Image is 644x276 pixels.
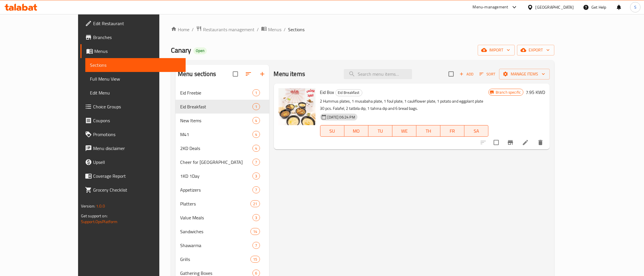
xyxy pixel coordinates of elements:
li: / [192,26,194,33]
button: SA [464,125,488,137]
span: Grills [180,256,250,263]
button: Manage items [499,69,550,79]
h6: 7.95 KWD [526,88,545,96]
span: 7 [253,187,259,193]
a: Full Menu View [85,72,186,86]
div: M414 [176,127,269,141]
span: 3 [253,173,259,179]
img: Eid Box [278,88,315,125]
span: 15 [251,257,259,262]
span: Eid Breakfast [336,89,362,96]
a: Branches [80,30,186,44]
span: 4 [253,146,259,151]
span: Choice Groups [93,103,181,110]
span: SU [323,127,342,135]
span: Edit Restaurant [93,20,181,27]
span: Sections [90,62,181,68]
a: Choice Groups [80,100,186,114]
div: items [252,145,260,152]
span: M41 [180,131,252,138]
div: items [252,186,260,193]
span: Select to update [490,136,502,149]
span: TH [419,127,438,135]
span: Select section [445,68,457,80]
div: items [252,173,260,179]
span: 1 [253,90,259,96]
span: Edit Menu [90,89,181,96]
div: items [250,200,260,207]
a: Menu disclaimer [80,141,186,155]
span: S [634,4,636,10]
div: items [252,103,260,110]
span: New Items [180,117,252,124]
a: Menus [80,44,186,58]
div: Grills15 [176,252,269,266]
span: Eid Breakfast [180,103,252,110]
button: export [517,45,554,55]
span: 7 [253,160,259,165]
div: Platters21 [176,197,269,211]
span: Upsell [93,159,181,166]
a: Coupons [80,114,186,127]
span: Canary [171,44,191,57]
span: Menus [268,26,281,33]
div: Sandwiches14 [176,225,269,238]
span: export [522,47,550,54]
span: 4 [253,132,259,137]
span: Open [193,48,207,53]
span: Full Menu View [90,75,181,82]
span: 14 [251,229,259,234]
button: MO [344,125,368,137]
nav: breadcrumb [171,26,554,33]
div: items [250,228,260,235]
h2: Menu sections [178,70,216,78]
div: Eid Breakfast [335,89,362,96]
li: / [284,26,286,33]
span: TU [371,127,390,135]
div: items [250,256,260,263]
span: Restaurants management [203,26,254,33]
div: items [252,117,260,124]
span: Value Meals [180,214,252,221]
span: 21 [251,201,259,207]
span: Version: [81,202,95,210]
button: Sort [478,70,497,79]
span: Eid Freebie [180,89,252,96]
a: Sections [85,58,186,72]
div: Menu-management [473,4,508,11]
span: WE [395,127,414,135]
li: / [257,26,259,33]
span: Add item [457,70,476,79]
a: Coverage Report [80,169,186,183]
a: Edit Restaurant [80,16,186,30]
span: Menus [94,48,181,55]
p: 2 Hummus plates, 1 musabaha plate, 1 foul plate, 1 cauliflower plate, 1 potato and eggplant plate... [320,98,488,112]
button: Add section [255,67,269,81]
span: Shawarma [180,242,252,249]
div: 2KD Deals4 [176,141,269,155]
h2: Menu items [274,70,305,78]
div: Shawarma7 [176,238,269,252]
a: Restaurants management [196,26,254,33]
span: 1 [253,104,259,110]
span: Promotions [93,131,181,138]
div: 2KD Deals [180,145,252,152]
span: Select all sections [229,68,241,80]
a: Edit Menu [85,86,186,100]
span: Coupons [93,117,181,124]
div: items [252,214,260,221]
span: 3 [253,215,259,221]
span: Sort [479,71,495,77]
button: import [478,45,515,55]
span: Menu disclaimer [93,145,181,152]
button: Branch-specific-item [503,136,517,149]
span: Sort items [476,70,499,79]
span: Grocery Checklist [93,186,181,193]
span: Sections [288,26,305,33]
button: TH [416,125,440,137]
span: Branches [93,34,181,41]
span: 4 [253,118,259,123]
